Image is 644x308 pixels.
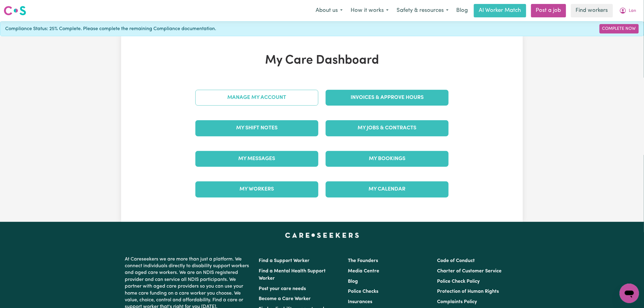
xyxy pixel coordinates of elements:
span: Lan [629,8,636,14]
a: Blog [348,279,358,284]
a: My Calendar [326,181,449,197]
a: Police Checks [348,289,378,294]
a: The Founders [348,258,378,263]
a: My Messages [195,151,318,167]
a: Blog [453,4,471,17]
a: Post your care needs [259,286,306,291]
a: My Shift Notes [195,120,318,136]
button: My Account [615,4,640,17]
a: My Workers [195,181,318,197]
a: Police Check Policy [437,279,480,284]
a: My Jobs & Contracts [326,120,449,136]
span: Compliance Status: 25% Complete. Please complete the remaining Compliance documentation. [5,25,216,33]
a: My Bookings [326,151,449,167]
button: About us [312,4,347,17]
a: Complete Now [600,24,639,33]
a: Careseekers home page [285,233,359,238]
a: Invoices & Approve Hours [326,90,449,106]
a: Post a job [531,4,566,17]
a: Careseekers logo [4,4,26,18]
a: Manage My Account [195,90,318,106]
a: Insurances [348,299,372,304]
button: How it works [347,4,393,17]
a: Charter of Customer Service [437,269,502,274]
a: Find a Support Worker [259,258,310,263]
a: AI Worker Match [474,4,526,17]
a: Code of Conduct [437,258,475,263]
a: Become a Care Worker [259,296,311,301]
h1: My Care Dashboard [192,53,452,68]
button: Safety & resources [393,4,453,17]
a: Complaints Policy [437,299,477,304]
a: Protection of Human Rights [437,289,499,294]
a: Find workers [571,4,613,17]
iframe: Button to launch messaging window [620,284,639,303]
a: Media Centre [348,269,379,274]
a: Find a Mental Health Support Worker [259,269,326,281]
img: Careseekers logo [4,5,26,16]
